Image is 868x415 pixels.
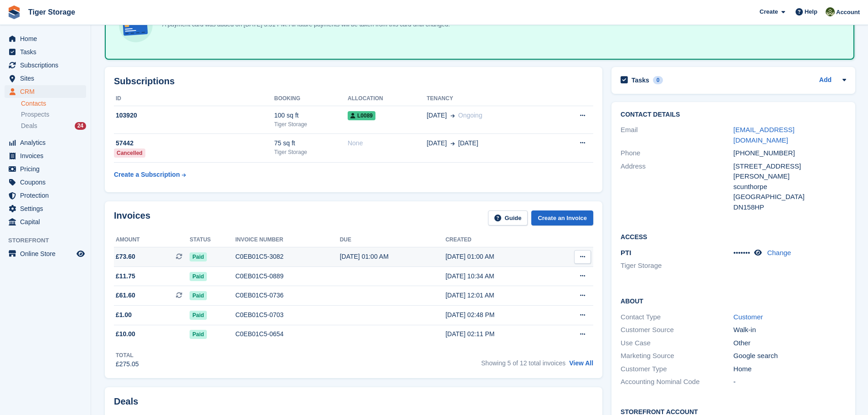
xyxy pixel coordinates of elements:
[114,149,145,158] div: Cancelled
[5,72,86,85] a: menu
[426,92,550,106] th: Tenancy
[734,126,795,144] a: [EMAIL_ADDRESS][DOMAIN_NAME]
[5,215,86,228] a: menu
[446,252,552,261] div: [DATE] 01:00 AM
[114,233,190,247] th: Amount
[114,396,138,407] h2: Deals
[5,59,86,72] a: menu
[734,325,846,335] div: Walk-in
[446,233,552,247] th: Created
[114,76,593,87] h2: Subscriptions
[621,377,733,387] div: Accounting Nominal Code
[20,59,75,72] span: Subscriptions
[116,291,135,300] span: £61.60
[446,310,552,320] div: [DATE] 02:48 PM
[190,272,206,281] span: Paid
[20,189,75,202] span: Protection
[488,210,528,225] a: Guide
[116,252,135,261] span: £73.60
[481,359,565,367] span: Showing 5 of 12 total invoices
[7,5,21,19] img: stora-icon-8386f47178a22dfd0bd8f6a31ec36ba5ce8667c1dd55bd0f319d3a0aa187defe.svg
[621,232,846,241] h2: Access
[274,120,348,128] div: Tiger Storage
[20,176,75,189] span: Coupons
[116,359,139,369] div: £275.05
[621,325,733,335] div: Customer Source
[621,312,733,323] div: Contact Type
[458,138,478,148] span: [DATE]
[734,148,846,159] div: [PHONE_NUMBER]
[5,136,86,149] a: menu
[20,202,75,215] span: Settings
[621,161,733,213] div: Address
[20,215,75,228] span: Capital
[20,247,75,260] span: Online Store
[235,252,339,261] div: C0EB01C5-3082
[734,161,846,182] div: [STREET_ADDRESS][PERSON_NAME]
[190,330,206,339] span: Paid
[5,163,86,175] a: menu
[734,338,846,348] div: Other
[348,138,426,148] div: None
[621,364,733,374] div: Customer Type
[25,5,79,20] a: Tiger Storage
[20,32,75,45] span: Home
[621,125,733,145] div: Email
[569,359,593,367] a: View All
[116,351,139,359] div: Total
[5,176,86,189] a: menu
[621,249,631,256] span: PTI
[114,138,274,148] div: 57442
[5,202,86,215] a: menu
[5,189,86,202] a: menu
[5,32,86,45] a: menu
[446,329,552,339] div: [DATE] 02:11 PM
[348,92,426,106] th: Allocation
[114,92,274,106] th: ID
[734,192,846,202] div: [GEOGRAPHIC_DATA]
[5,247,86,260] a: menu
[235,329,339,339] div: C0EB01C5-0654
[117,6,155,45] img: card-linked-ebf98d0992dc2aeb22e95c0e3c79077019eb2392cfd83c6a337811c24bc77127.svg
[734,202,846,213] div: DN158HP
[734,351,846,361] div: Google search
[426,138,447,148] span: [DATE]
[5,149,86,162] a: menu
[760,7,778,16] span: Create
[190,252,206,261] span: Paid
[20,85,75,98] span: CRM
[235,291,339,300] div: C0EB01C5-0736
[621,261,733,271] li: Tiger Storage
[446,272,552,281] div: [DATE] 10:34 AM
[190,311,206,320] span: Paid
[426,111,447,120] span: [DATE]
[21,121,86,131] a: Deals 24
[734,377,846,387] div: -
[274,148,348,156] div: Tiger Storage
[621,148,733,159] div: Phone
[734,182,846,192] div: scunthorpe
[734,249,750,256] span: •••••••
[190,233,235,247] th: Status
[767,249,791,256] a: Change
[5,85,86,98] a: menu
[836,8,860,17] span: Account
[621,338,733,348] div: Use Case
[348,111,375,120] span: L0089
[20,149,75,162] span: Invoices
[114,170,180,179] div: Create a Subscription
[734,313,763,321] a: Customer
[75,248,86,259] a: Preview store
[621,351,733,361] div: Marketing Source
[21,122,37,130] span: Deals
[20,163,75,175] span: Pricing
[190,291,206,300] span: Paid
[116,310,132,320] span: £1.00
[114,210,150,225] h2: Invoices
[734,364,846,374] div: Home
[621,111,846,118] h2: Contact Details
[235,272,339,281] div: C0EB01C5-0889
[805,7,817,16] span: Help
[340,233,446,247] th: Due
[458,112,483,119] span: Ongoing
